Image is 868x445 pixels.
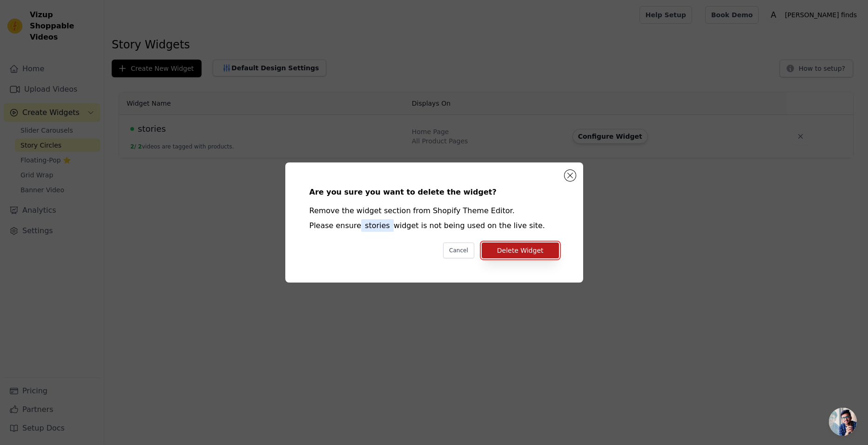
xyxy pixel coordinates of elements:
[310,187,559,198] div: Are you sure you want to delete the widget?
[565,170,576,181] button: Close modal
[829,408,857,436] div: Open chat
[482,243,559,258] button: Delete Widget
[361,219,394,232] span: stories
[310,220,559,231] div: Please ensure widget is not being used on the live site.
[443,243,474,258] button: Cancel
[310,205,559,216] div: Remove the widget section from Shopify Theme Editor.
